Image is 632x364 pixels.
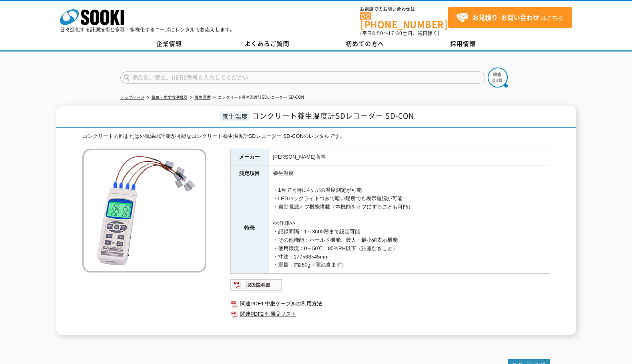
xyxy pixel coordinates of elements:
[230,309,550,319] a: 関連PDF2 付属品リスト
[448,7,572,28] a: お見積り･お問い合わせはこちら
[218,38,316,50] a: よくあるご質問
[230,298,550,309] a: 関連PDF1 中継ケーブルの利用方法
[269,182,550,274] td: ・1台で同時に4ヶ所の温度測定が可能 ・LEDバックライトつきで暗い場所でも表示確認が可能 ・自動電源オフ機能搭載（本機能をオフにすることも可能） <<仕様>> ・記録間隔：1～3600秒まで設...
[472,12,539,22] strong: お見積り･お問い合わせ
[230,149,269,165] th: メーカー
[82,149,206,273] img: コンクリート養生温度計SDレコーダー SD-CON
[230,165,269,182] th: 測定項目
[120,95,144,99] a: トップページ
[372,30,383,37] span: 8:50
[414,38,512,50] a: 採用情報
[120,38,218,50] a: 企業情報
[456,12,563,24] span: はこちら
[360,7,448,12] span: お電話でのお問い合わせは
[230,182,269,274] th: 特長
[346,39,384,48] span: 初めての方へ
[230,284,283,290] a: 取扱説明書
[230,278,283,291] img: 取扱説明書
[388,30,403,37] span: 17:30
[316,38,414,50] a: 初めての方へ
[269,165,550,182] td: 養生温度
[212,93,304,102] li: コンクリート養生温度計SDレコーダー SD-CON
[488,68,508,88] img: btn_search.png
[60,27,235,32] p: 日々進化する計測技術と多種・多様化するニーズにレンタルでお応えします。
[82,132,550,141] div: コンクリート内部または外気温の計測が可能なコンクリート養生温度計SDレコーダー SD-CONのレンタルです。
[120,72,485,84] input: 商品名、型式、NETIS番号を入力してください
[195,95,211,99] a: 養生温度
[252,110,414,121] span: コンクリート養生温度計SDレコーダー SD-CON
[152,95,187,99] a: 気象・水文観測機器
[360,12,448,29] a: [PHONE_NUMBER]
[269,149,550,165] td: [PERSON_NAME]商事
[360,30,439,37] span: (平日 ～ 土日、祝日除く)
[220,111,250,121] span: 養生温度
